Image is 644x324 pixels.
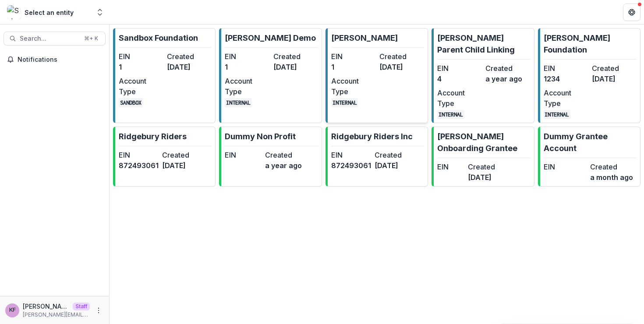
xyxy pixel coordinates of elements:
[538,28,640,123] a: [PERSON_NAME] FoundationEIN1234Created[DATE]Account TypeINTERNAL
[93,305,104,316] button: More
[265,150,302,160] dt: Created
[4,32,106,46] button: Search...
[544,63,588,74] dt: EIN
[219,127,322,187] a: Dummy Non ProfitEINCreateda year ago
[437,32,530,56] p: [PERSON_NAME] Parent Child Linking
[331,32,398,44] p: [PERSON_NAME]
[590,172,633,183] dd: a month ago
[437,88,482,109] dt: Account Type
[225,62,269,72] dd: 1
[379,51,424,62] dt: Created
[544,74,588,84] dd: 1234
[119,160,159,171] dd: 872493061
[538,127,640,187] a: Dummy Grantee AccountEINCreateda month ago
[219,28,322,123] a: [PERSON_NAME] DemoEIN1Created[DATE]Account TypeINTERNAL
[119,130,187,142] p: Ridgebury Riders
[544,88,588,109] dt: Account Type
[265,160,302,171] dd: a year ago
[485,63,530,74] dt: Created
[162,150,202,160] dt: Created
[225,76,269,97] dt: Account Type
[162,160,202,171] dd: [DATE]
[73,303,90,310] p: Staff
[485,74,530,84] dd: a year ago
[94,4,106,21] button: Open entity switcher
[437,110,464,119] code: INTERNAL
[225,98,252,107] code: INTERNAL
[25,8,74,17] div: Select an entity
[544,32,637,56] p: [PERSON_NAME] Foundation
[544,162,587,172] dt: EIN
[119,32,198,44] p: Sandbox Foundation
[326,28,428,123] a: [PERSON_NAME]EIN1Created[DATE]Account TypeINTERNAL
[331,51,376,62] dt: EIN
[113,28,216,123] a: Sandbox FoundationEIN1Created[DATE]Account TypeSANDBOX
[18,56,102,63] span: Notifications
[9,307,16,313] div: Kyle Ford
[113,127,216,187] a: Ridgebury RidersEIN872493061Created[DATE]
[544,130,637,154] p: Dummy Grantee Account
[273,51,318,62] dt: Created
[82,34,100,43] div: ⌘ + K
[590,162,633,172] dt: Created
[331,150,371,160] dt: EIN
[437,130,530,154] p: [PERSON_NAME] Onboarding Grantee
[375,150,414,160] dt: Created
[119,51,163,62] dt: EIN
[119,98,143,107] code: SANDBOX
[437,162,464,172] dt: EIN
[623,4,640,21] button: Get Help
[331,130,413,142] p: Ridgebury Riders Inc
[119,150,159,160] dt: EIN
[592,63,637,74] dt: Created
[468,172,495,183] dd: [DATE]
[119,76,163,97] dt: Account Type
[225,150,262,160] dt: EIN
[7,5,21,19] img: Select an entity
[119,62,163,72] dd: 1
[437,74,482,84] dd: 4
[379,62,424,72] dd: [DATE]
[23,302,69,311] p: [PERSON_NAME]
[437,63,482,74] dt: EIN
[167,62,212,72] dd: [DATE]
[4,53,106,67] button: Notifications
[432,127,534,187] a: [PERSON_NAME] Onboarding GranteeEINCreated[DATE]
[375,160,414,171] dd: [DATE]
[225,51,269,62] dt: EIN
[432,28,534,123] a: [PERSON_NAME] Parent Child LinkingEIN4Createda year agoAccount TypeINTERNAL
[273,62,318,72] dd: [DATE]
[331,98,358,107] code: INTERNAL
[225,32,316,44] p: [PERSON_NAME] Demo
[468,162,495,172] dt: Created
[167,51,212,62] dt: Created
[326,127,428,187] a: Ridgebury Riders IncEIN872493061Created[DATE]
[592,74,637,84] dd: [DATE]
[544,110,571,119] code: INTERNAL
[225,130,296,142] p: Dummy Non Profit
[23,311,90,319] p: [PERSON_NAME][EMAIL_ADDRESS][DOMAIN_NAME]
[331,160,371,171] dd: 872493061
[331,76,376,97] dt: Account Type
[331,62,376,72] dd: 1
[20,35,79,42] span: Search...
